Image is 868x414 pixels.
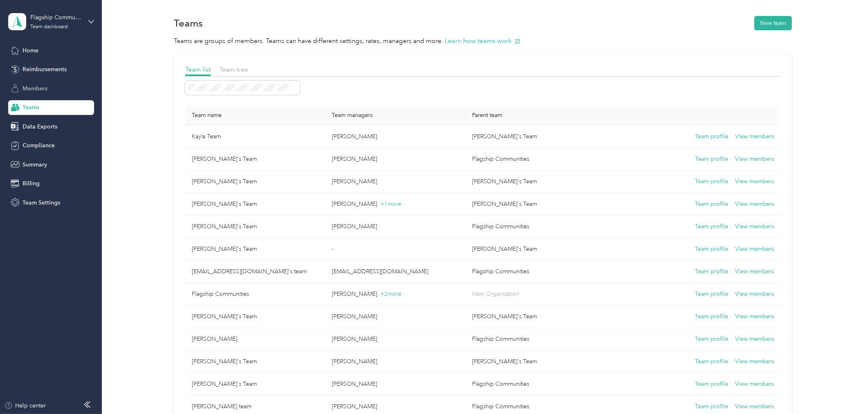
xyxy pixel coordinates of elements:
[30,13,81,22] div: Flagship Communities
[332,267,459,276] p: [EMAIL_ADDRESS][DOMAIN_NAME]
[185,238,325,261] td: Sherri's Team
[22,103,39,112] span: Teams
[695,267,728,276] button: Team profile
[332,245,333,252] span: -
[695,402,728,411] button: Team profile
[185,65,211,73] span: Team list
[465,261,605,283] td: Flagship Communities
[174,19,203,27] h1: Teams
[465,238,605,261] td: Jerri's Team
[185,148,325,171] td: Jerri's Team
[325,105,465,126] th: Team managers
[185,105,325,126] th: Team name
[465,105,605,126] th: Parent team
[332,402,459,411] p: [PERSON_NAME]
[465,306,605,328] td: Ben's Team
[22,160,47,169] span: Summary
[735,402,774,411] button: View members
[185,216,325,238] td: Mark's Team
[695,200,728,209] button: Team profile
[332,155,459,164] p: [PERSON_NAME]
[445,36,520,46] button: Learn how teams work
[332,335,459,344] p: [PERSON_NAME]
[695,132,728,141] button: Team profile
[185,283,325,306] td: Flagship Communities
[735,267,774,276] button: View members
[185,306,325,328] td: Elaine's Team
[735,335,774,344] button: View members
[465,216,605,238] td: Flagship Communities
[695,155,728,164] button: Team profile
[465,283,605,306] td: Main Organization
[185,171,325,193] td: Beth's Team
[185,193,325,216] td: Ellen's Team
[754,16,792,30] button: New team
[735,155,774,164] button: View members
[185,328,325,351] td: Andrew Pulliam
[465,328,605,351] td: Flagship Communities
[695,380,728,389] button: Team profile
[332,222,459,231] p: [PERSON_NAME]
[185,126,325,148] td: Kayla Team
[735,177,774,186] button: View members
[332,132,459,141] p: [PERSON_NAME]
[735,290,774,299] button: View members
[22,46,38,55] span: Home
[219,65,248,73] span: Team tree
[735,222,774,231] button: View members
[465,171,605,193] td: Jerri's Team
[465,351,605,373] td: Ben's Team
[332,177,459,186] p: [PERSON_NAME]
[185,351,325,373] td: Jeff's Team
[735,132,774,141] button: View members
[735,245,774,254] button: View members
[325,238,465,261] td: -
[465,126,605,148] td: Ben's Team
[22,65,67,74] span: Reimbursements
[735,200,774,209] button: View members
[695,245,728,254] button: Team profile
[22,198,60,207] span: Team Settings
[174,36,792,46] p: Teams are groups of members. Teams can have different settings, rates, managers and more.
[380,200,401,207] span: + 1 more
[22,84,47,93] span: Members
[822,368,868,414] iframe: Everlance-gr Chat Button Frame
[22,141,55,150] span: Compliance
[380,290,401,297] span: + 2 more
[695,335,728,344] button: Team profile
[465,193,605,216] td: Ben's Team
[735,312,774,321] button: View members
[465,148,605,171] td: Flagship Communities
[185,261,325,283] td: nsmith@sskcommunities.com's team
[22,179,40,188] span: Billing
[695,312,728,321] button: Team profile
[332,200,459,209] p: [PERSON_NAME]
[695,177,728,186] button: Team profile
[695,222,728,231] button: Team profile
[332,380,459,389] p: [PERSON_NAME]
[22,122,57,131] span: Data Exports
[332,312,459,321] p: [PERSON_NAME]
[4,401,46,410] button: Help center
[332,357,459,366] p: [PERSON_NAME]
[695,357,728,366] button: Team profile
[465,373,605,396] td: Flagship Communities
[695,290,728,299] button: Team profile
[332,290,459,299] p: [PERSON_NAME]
[185,373,325,396] td: Ben's Team
[30,25,68,29] div: Team dashboard
[735,357,774,366] button: View members
[472,290,599,299] p: Main Organization
[735,380,774,389] button: View members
